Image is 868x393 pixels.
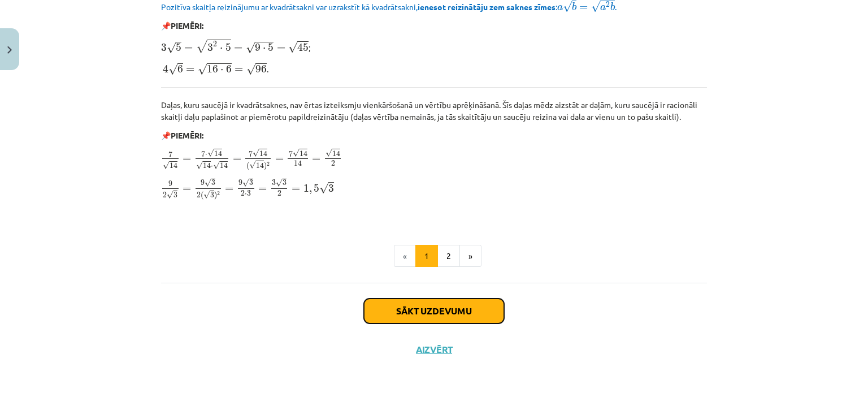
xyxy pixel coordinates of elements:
[259,150,267,157] span: 14
[167,191,173,199] span: √
[591,1,600,12] span: √
[173,192,177,198] span: 3
[167,42,176,54] span: √
[245,193,247,196] span: ⋅
[415,245,438,267] button: 1
[207,44,213,51] span: 3
[249,180,253,185] span: 3
[161,38,707,54] p: ;
[225,44,231,51] span: 5
[161,129,707,141] p: 📌
[225,187,233,192] span: =
[205,179,211,187] span: √
[7,46,12,54] img: icon-close-lesson-0947bae3869378f0d4975bcd49f059093ad1ed9edebbc8119c70593378902aed.svg
[325,149,332,157] span: √
[161,2,617,12] span: Pozitīva skaitļa reizinājumu ar kvadrātsakni var uzrakstīt kā kvadrātsakni, : .
[288,41,297,53] span: √
[203,191,210,199] span: √
[184,46,193,51] span: =
[163,192,167,198] span: 2
[364,299,504,323] button: Sākt uzdevumu
[171,20,203,31] b: PIEMĒRI:
[203,162,211,169] span: 14
[183,157,191,162] span: =
[263,47,266,51] span: ⋅
[214,192,217,200] span: )
[186,68,194,72] span: =
[168,152,172,158] span: 7
[249,150,253,157] span: 7
[161,20,707,32] p: 📌
[459,245,481,267] button: »
[249,161,256,169] span: √
[437,245,460,267] button: 2
[258,187,267,192] span: =
[246,63,255,75] span: √
[246,42,255,54] span: √
[293,149,300,157] span: √
[214,150,222,157] span: 14
[303,184,309,192] span: 1
[201,180,205,185] span: 9
[272,180,276,185] span: 3
[197,192,201,198] span: 2
[238,180,242,185] span: 9
[183,187,191,192] span: =
[314,184,319,192] span: 5
[213,41,217,47] span: 2
[161,61,707,76] p: .
[213,161,220,170] span: √
[610,2,615,11] span: b
[196,40,207,53] span: √
[217,191,220,195] span: 2
[276,179,283,187] span: √
[170,162,177,169] span: 14
[277,191,281,196] span: 2
[171,130,203,140] b: PIEMĒRI:
[277,46,285,51] span: =
[177,65,183,73] span: 6
[256,162,264,169] span: 14
[207,149,214,157] span: √
[163,161,170,170] span: √
[220,69,223,72] span: ⋅
[268,44,274,51] span: 5
[205,154,207,156] span: ⋅
[163,64,168,73] span: 4
[309,188,312,194] span: ,
[563,1,572,12] span: √
[253,149,259,157] span: √
[292,187,300,192] span: =
[606,2,610,7] span: 2
[168,63,177,75] span: √
[198,63,207,75] span: √
[210,192,214,198] span: 3
[413,344,455,355] button: Aizvērt
[255,44,261,51] span: 9
[242,179,249,187] span: √
[201,150,205,157] span: 7
[418,2,555,12] b: ienesot reizinātāju zem saknes zīmes
[557,5,563,11] span: a
[283,180,287,185] span: 3
[246,162,249,170] span: (
[297,43,309,51] span: 45
[332,150,340,157] span: 14
[275,157,284,162] span: =
[220,162,228,169] span: 14
[600,5,606,11] span: a
[233,157,241,162] span: =
[255,65,267,73] span: 96
[161,245,707,267] nav: Page navigation example
[211,180,215,185] span: 3
[161,99,707,123] p: Daļas, kuru saucējā ir kvadrātsaknes, nav ērtas izteiksmju vienkāršošanā un vērtību aprēķināšanā....
[235,68,243,72] span: =
[176,44,181,51] span: 5
[247,191,251,196] span: 3
[234,46,242,51] span: =
[267,162,270,166] span: 2
[207,65,218,73] span: 16
[319,182,328,194] span: √
[161,44,167,51] span: 3
[312,157,320,162] span: =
